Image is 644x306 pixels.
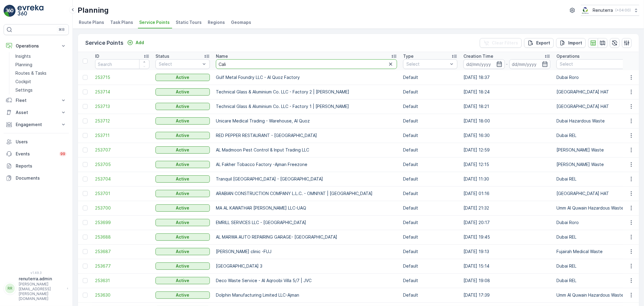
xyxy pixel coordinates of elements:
[231,19,251,25] span: Geomaps
[4,148,69,160] a: Events99
[95,263,149,269] span: 253677
[83,191,88,196] div: Toggle Row Selected
[83,148,88,152] div: Toggle Row Selected
[460,230,553,244] td: [DATE] 19:45
[400,143,460,157] td: Default
[176,147,190,153] p: Active
[16,151,56,157] p: Events
[213,215,400,230] td: EMRILL SERVICES LLC - [GEOGRAPHIC_DATA]
[83,278,88,283] div: Toggle Row Selected
[83,220,88,225] div: Toggle Row Selected
[95,147,149,153] a: 253707
[480,38,522,48] button: Clear Filters
[460,172,553,186] td: [DATE] 11:30
[4,5,16,17] img: logo
[95,161,149,168] a: 253705
[460,244,553,259] td: [DATE] 19:13
[15,70,46,76] p: Routes & Tasks
[176,249,190,255] p: Active
[83,249,88,254] div: Toggle Row Selected
[13,77,69,86] a: Cockpit
[213,172,400,186] td: Tranquil [GEOGRAPHIC_DATA] - [GEOGRAPHIC_DATA]
[16,43,57,49] p: Operations
[155,74,210,81] button: Active
[403,53,414,59] p: Type
[83,133,88,138] div: Toggle Row Selected
[213,99,400,114] td: Technical Glass & Aluminium Co. LLC - Factory 1 | [PERSON_NAME]
[95,249,149,255] span: 253687
[95,103,149,109] span: 253713
[78,5,109,15] p: Planning
[95,220,149,226] a: 253699
[460,157,553,172] td: [DATE] 12:15
[509,59,551,69] input: dd/mm/yyyy
[155,233,210,241] button: Active
[13,69,69,77] a: Routes & Tasks
[155,146,210,154] button: Active
[95,132,149,138] a: 253711
[593,7,613,13] p: Renuterra
[16,109,57,116] p: Asset
[16,97,57,103] p: Fleet
[216,59,397,69] input: Search
[95,278,149,284] span: 253631
[463,59,505,69] input: dd/mm/yyyy
[213,157,400,172] td: AL Fakher Tobacco Factory -Ajman Freezone
[176,74,190,80] p: Active
[400,99,460,114] td: Default
[155,117,210,125] button: Active
[400,215,460,230] td: Default
[176,161,190,168] p: Active
[176,103,190,109] p: Active
[4,119,69,131] button: Engagement
[95,176,149,182] span: 253704
[460,201,553,215] td: [DATE] 21:32
[581,5,639,16] button: Renuterra(+04:00)
[110,19,133,25] span: Task Plans
[400,114,460,128] td: Default
[155,277,210,284] button: Active
[15,53,31,59] p: Insights
[213,201,400,215] td: MA AL KAWATHAR [PERSON_NAME] LLC-UAQ
[213,230,400,244] td: AL MARWA AUTO REPAIRING GARAGE- [GEOGRAPHIC_DATA]
[83,75,88,80] div: Toggle Row Selected
[176,118,190,124] p: Active
[83,90,88,94] div: Toggle Row Selected
[4,94,69,106] button: Fleet
[460,70,553,85] td: [DATE] 18:37
[4,271,69,275] span: v 1.49.3
[213,128,400,143] td: RED PEPPER RESTAURANT - [GEOGRAPHIC_DATA]
[4,40,69,52] button: Operations
[95,74,149,80] a: 253715
[16,139,66,145] p: Users
[155,103,210,110] button: Active
[13,86,69,94] a: Settings
[19,276,64,282] p: renuterra.admin
[125,39,146,46] button: Add
[15,79,31,85] p: Cockpit
[95,190,149,197] span: 253701
[59,27,65,32] p: ⌘B
[85,39,123,47] p: Service Points
[400,273,460,288] td: Default
[4,276,69,301] button: RRrenuterra.admin[PERSON_NAME][EMAIL_ADDRESS][PERSON_NAME][DOMAIN_NAME]
[213,288,400,302] td: Dolphin Manufacturing Limited LLC-Ajman
[213,273,400,288] td: Deco Waste Service - Al Aqroobi Villa 5/7 | JVC
[213,114,400,128] td: Unicare Medical Trading - Warehouse, Al Quoz
[556,53,580,59] p: Operations
[460,99,553,114] td: [DATE] 18:21
[95,89,149,95] a: 253714
[400,128,460,143] td: Default
[460,273,553,288] td: [DATE] 19:08
[176,263,190,269] p: Active
[83,235,88,239] div: Toggle Row Selected
[460,288,553,302] td: [DATE] 17:39
[406,61,448,67] p: Select
[4,136,69,148] a: Users
[155,190,210,197] button: Active
[176,19,202,25] span: Static Tours
[524,38,554,48] button: Export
